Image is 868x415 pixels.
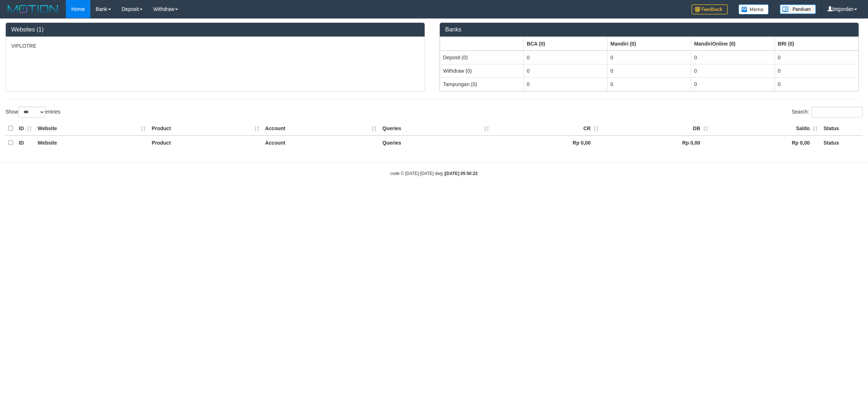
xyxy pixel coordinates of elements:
h3: Websites (1) [11,26,419,33]
th: Rp 0,00 [492,136,601,150]
th: Queries [379,136,492,150]
img: Feedback.jpg [692,4,728,14]
th: Queries [379,121,492,136]
img: MOTION_logo.png [5,4,60,14]
strong: [DATE] 05:50:22 [445,171,478,176]
td: Tampungan (0) [440,77,524,91]
img: Button%20Memo.svg [739,4,769,14]
td: 0 [607,51,691,64]
label: Search: [792,107,863,117]
td: 0 [607,77,691,91]
th: Website [35,121,149,136]
td: Deposit (0) [440,51,524,64]
td: 0 [524,64,607,77]
td: 0 [607,64,691,77]
th: Rp 0,00 [711,136,821,150]
h3: Banks [445,26,853,33]
th: Group: activate to sort column ascending [524,37,607,51]
th: Saldo [711,121,821,136]
small: code © [DATE]-[DATE] dwg | [390,171,478,176]
td: 0 [775,51,858,64]
td: 0 [775,64,858,77]
th: DB [601,121,711,136]
th: ID [16,136,35,150]
th: Group: activate to sort column ascending [775,37,858,51]
th: Group: activate to sort column ascending [607,37,691,51]
th: Group: activate to sort column ascending [440,37,524,51]
th: Status [821,136,863,150]
input: Search: [811,107,863,117]
th: Account [262,121,379,136]
th: ID [16,121,35,136]
td: 0 [691,64,775,77]
th: Product [149,136,262,150]
td: 0 [524,51,607,64]
td: 0 [691,51,775,64]
th: CR [492,121,601,136]
td: Withdraw (0) [440,64,524,77]
th: Account [262,136,379,150]
p: VIPLOTRE [11,42,419,50]
img: panduan.png [780,4,816,14]
th: Product [149,121,262,136]
th: Website [35,136,149,150]
td: 0 [775,77,858,91]
select: Showentries [18,107,45,117]
th: Status [821,121,863,136]
td: 0 [524,77,607,91]
th: Group: activate to sort column ascending [691,37,775,51]
th: Rp 0,00 [601,136,711,150]
td: 0 [691,77,775,91]
label: Show entries [5,107,60,117]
